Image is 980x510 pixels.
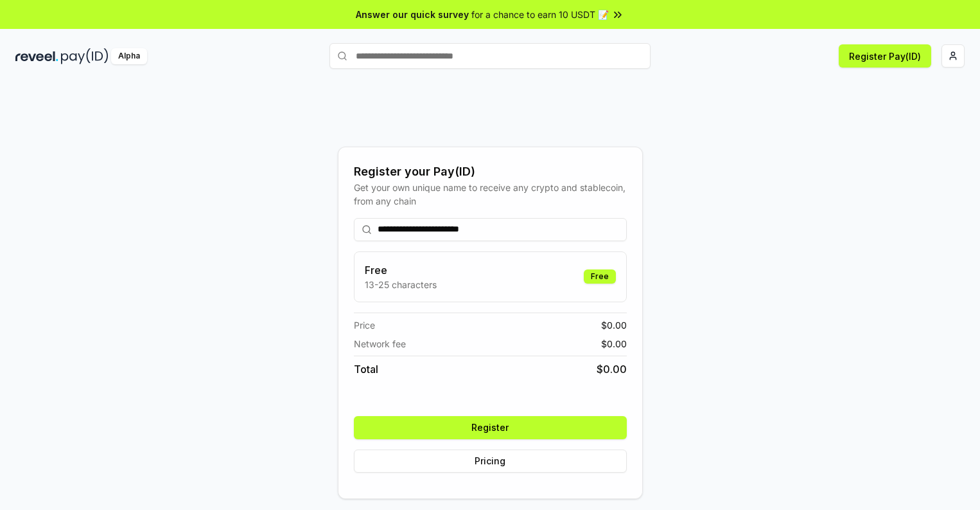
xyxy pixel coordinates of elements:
[839,44,931,68] button: Register Pay(ID)
[354,181,627,208] div: Get your own unique name to receive any crypto and stablecoin, from any chain
[354,163,627,181] div: Register your Pay(ID)
[354,361,378,377] span: Total
[365,262,437,278] h3: Free
[354,416,627,439] button: Register
[356,8,469,21] span: Answer our quick survey
[61,48,109,64] img: pay_id
[354,337,406,351] span: Network fee
[354,450,627,473] button: Pricing
[471,8,609,21] span: for a chance to earn 10 USDT 📝
[365,278,437,291] p: 13-25 characters
[111,48,147,64] div: Alpha
[15,48,58,64] img: reveel_dark
[584,269,616,284] div: Free
[354,318,375,332] span: Price
[597,361,627,377] span: $ 0.00
[601,318,627,332] span: $ 0.00
[601,337,627,351] span: $ 0.00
